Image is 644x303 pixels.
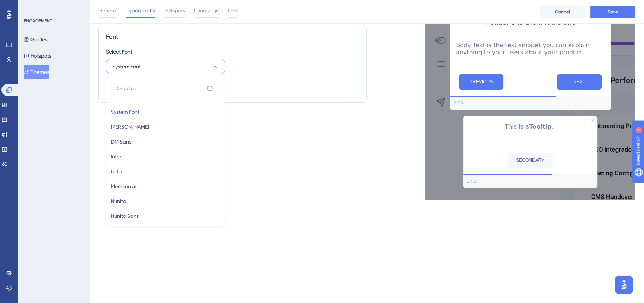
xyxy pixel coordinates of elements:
button: Inter [111,149,220,164]
div: ENGAGEMENT [24,18,52,24]
span: CSS [228,6,238,15]
input: Search... [117,86,203,91]
span: Language [194,6,219,15]
button: Nunito Sans [111,209,220,223]
button: Next [557,74,602,90]
div: Font [106,32,359,41]
span: Nunito Sans [111,212,139,220]
button: System Font [106,59,225,74]
button: Nunito [111,194,220,209]
button: Hotspots [24,49,51,62]
p: Body Text is the text snippet you can explain anything to your users about your product [456,42,605,56]
span: DM Sans [111,137,131,146]
button: System Font [111,104,220,119]
span: Cancel [555,9,570,15]
span: [PERSON_NAME] [111,122,149,131]
button: Guides [24,33,47,46]
span: Inter [111,152,122,161]
div: Footer [463,175,597,188]
span: Lato [111,167,122,176]
button: [PERSON_NAME] [111,119,220,134]
b: Tooltip. [529,123,554,130]
span: System Font [111,107,139,116]
div: Select Font [106,47,359,56]
span: Typography [126,6,155,15]
div: 1 [52,4,54,10]
div: Footer [450,97,611,110]
button: Cancel [540,6,585,18]
iframe: UserGuiding AI Assistant Launcher [613,274,635,296]
span: Nunito [111,197,126,206]
p: This is a [469,122,591,132]
div: Step 2 of 3 [467,178,476,184]
span: General [98,6,117,15]
div: Close Preview [591,119,594,122]
button: Lato [111,164,220,179]
button: DM Sans [111,134,220,149]
span: Need Help? [17,2,46,11]
span: System Font [112,62,141,71]
span: Montserrat [111,182,137,191]
div: Step 2 of 3 [454,100,463,106]
span: Save [608,9,618,15]
button: Save [590,6,635,18]
span: Hotspots [164,6,185,15]
button: Themes [24,65,49,79]
button: Previous [459,74,503,90]
button: Montserrat [111,179,220,194]
button: SECONDARY [508,153,553,168]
